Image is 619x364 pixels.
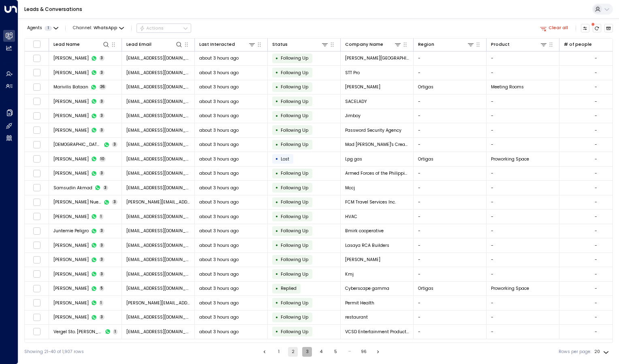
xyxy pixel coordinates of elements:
[275,168,278,179] div: •
[274,347,284,357] button: Go to page 1
[281,141,308,148] span: Following Up
[345,170,409,176] span: Armed Forces of the Philippines Commissary & Exchange Service
[45,26,52,31] span: 1
[99,272,105,277] span: 3
[99,257,105,262] span: 3
[126,41,152,48] div: Lead Email
[281,185,308,191] span: Following Up
[581,24,590,33] button: Customize
[53,314,89,320] span: Angelica Rebollo
[33,54,41,62] span: Toggle select row
[126,141,190,148] span: gerolialadyannea@gmail.com
[99,56,105,61] span: 3
[281,228,308,234] span: Following Up
[275,283,278,294] div: •
[33,313,41,321] span: Toggle select row
[288,347,298,357] button: page 2
[275,298,278,308] div: •
[345,156,362,162] span: Lpg gas
[126,185,190,191] span: samsudinakmad758@gmail.com
[487,66,559,80] td: -
[345,242,389,248] span: Lasaya RCA Builders
[275,326,278,337] div: •
[595,314,597,320] div: -
[33,83,41,91] span: Toggle select row
[595,257,597,263] div: -
[70,24,126,32] span: Channel:
[53,55,89,61] span: Bryan Paul Aniag
[414,238,487,253] td: -
[595,214,597,220] div: -
[33,328,41,336] span: Toggle select row
[487,310,559,325] td: -
[126,314,190,320] span: rebelloangelica9@gmail.com
[414,325,487,339] td: -
[272,41,329,48] div: Status
[199,285,239,291] span: about 3 hours ago
[53,127,89,133] span: Bernie De Gracia
[345,84,380,90] span: Lorenz Bugay
[418,41,475,48] div: Region
[487,267,559,281] td: -
[345,98,367,105] span: SACELADY
[281,84,308,90] span: Following Up
[275,139,278,150] div: •
[126,285,190,291] span: rancheta2018@gmail.com
[487,51,559,66] td: -
[53,70,89,76] span: Kathleen Jasmin
[126,199,190,205] span: loreta.nueva@yahoo.com
[275,82,278,92] div: •
[24,349,84,355] div: Showing 21-40 of 1,907 rows
[281,70,308,76] span: Following Up
[487,238,559,253] td: -
[53,300,89,306] span: Jodene Gomez
[126,41,183,48] div: Lead Email
[99,315,105,320] span: 3
[53,84,88,90] span: Marivilis Bataan
[199,41,256,48] div: Last Interacted
[33,299,41,307] span: Toggle select row
[487,94,559,109] td: -
[99,286,105,291] span: 5
[137,24,191,33] div: Button group with a nested menu
[345,41,383,48] div: Company Name
[414,224,487,238] td: -
[595,127,597,133] div: -
[281,55,308,61] span: Following Up
[595,271,597,277] div: -
[345,113,361,119] span: Jimboy
[126,300,190,306] span: jodene@permithealth.com
[33,141,41,148] span: Toggle select row
[559,349,591,355] label: Rows per page:
[487,181,559,195] td: -
[275,197,278,208] div: •
[126,98,190,105] span: irarasca101504@gmail.com
[53,257,89,263] span: Ericson alam
[593,24,602,33] span: There are new threads available. Refresh the grid to view the latest updates.
[99,171,105,176] span: 3
[281,156,289,162] span: Lost
[33,242,41,249] span: Toggle select row
[595,156,597,162] div: -
[281,285,297,291] span: Replied
[99,70,105,75] span: 3
[33,169,41,177] span: Toggle select row
[345,257,380,263] span: Ericson alam
[199,141,239,148] span: about 3 hours ago
[414,123,487,137] td: -
[487,109,559,123] td: -
[53,185,92,191] span: Samsudin Akmad
[33,213,41,221] span: Toggle select row
[414,109,487,123] td: -
[487,296,559,310] td: -
[126,242,190,248] span: ryansangcap0@gmail.com
[53,271,89,277] span: Tabita Mercado
[275,67,278,78] div: •
[331,347,340,357] button: Go to page 5
[53,41,80,48] div: Lead Name
[199,257,239,263] span: about 3 hours ago
[275,53,278,64] div: •
[99,228,105,233] span: 3
[281,170,308,176] span: Following Up
[275,96,278,107] div: •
